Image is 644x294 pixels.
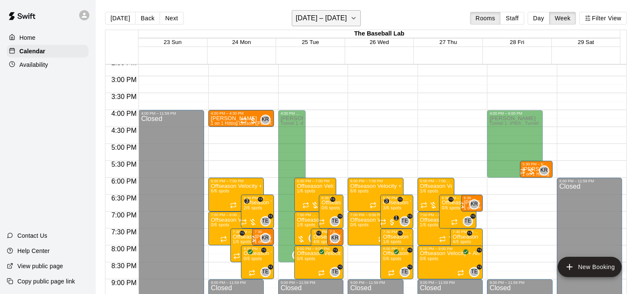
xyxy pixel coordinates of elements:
span: Tyler Eckberg & 1 other [264,267,271,277]
span: 7:30 PM [109,228,139,236]
span: 0/6 spots filled [321,206,340,210]
span: Tyler Eckberg & 1 other [393,233,400,243]
span: +1 [337,264,343,269]
button: Filter View [579,12,627,25]
span: Recurring event [230,202,237,209]
span: Tyler Eckberg & 1 other [235,233,242,243]
span: Tyler Eckberg & 1 other [403,250,410,260]
div: 7:30 PM – 8:30 PM: Offseason Velocity + Arm Care Program (Tue & Thurs 730- 830pm 13 & up) [311,228,339,262]
button: 29 Sat [578,39,594,45]
span: 26 Wed [370,39,389,45]
div: 8:00 PM – 9:00 PM [243,247,271,251]
div: 7:00 PM – 8:00 PM [350,213,401,217]
span: TIm Kamerzell & 1 other [254,199,260,209]
div: Kevin Reeves [260,115,271,125]
span: 0/6 spots filled [442,206,460,210]
span: +1 [407,247,412,253]
div: 6:30 PM – 7:30 PM [442,196,474,200]
span: 0/6 spots filled [383,256,401,261]
div: The Baseball Lab [138,30,620,38]
span: KR [331,234,338,242]
span: 1/6 spots filled [297,223,315,227]
p: Calendar [19,47,45,55]
span: 3 / 6 customers have paid [238,201,247,209]
span: 6:00 PM [109,178,139,185]
div: Tyler Eckberg [309,233,319,243]
div: 6:30 PM – 7:30 PM: Offseason Velocity + Arm Care Program (Tuesday & Thur 630-730pm 12& under) [439,195,476,228]
div: Kevin Reeves [292,250,302,260]
div: 6:30 PM – 7:30 PM [383,196,410,200]
div: 7:30 PM – 8:30 PM [313,230,336,234]
div: 7:00 PM – 8:00 PM [297,213,320,217]
div: 6:30 PM – 7:00 PM: 1 on 1 Hitting Lesson (Kevin Reeves) [461,195,483,212]
button: Week [549,12,576,25]
span: Tyler Eckberg & 1 other [473,250,479,260]
div: 8:00 PM – 9:00 PM: Offseason Velocity + Arm Care Program (Monday & Wed 8- 9pm 13 & up) [241,245,274,279]
span: Tyler Eckberg & 1 other [444,199,451,209]
span: 28 Fri [510,39,524,45]
span: +1 [407,214,412,219]
span: Recurring event [451,219,458,225]
div: 6:30 PM – 7:30 PM: Offseason Velocity + Arm Care Program (Tuesday & Thur 630-730pm 12& under) [319,195,343,228]
span: Kevin Reeves [473,199,479,209]
div: Home [7,31,88,44]
span: KR [471,200,478,209]
div: 7:30 PM – 8:00 PM: 1 on 1 Hitting Lesson (Kevin Reeves) [327,228,344,245]
span: +1 [268,264,273,269]
span: Recurring event [240,117,247,124]
div: 9:00 PM – 11:59 PM [489,280,550,285]
span: 3 [384,198,389,203]
span: +1 [261,247,266,253]
span: 3:00 PM [109,76,139,83]
span: TE [262,217,269,225]
p: Contact Us [17,231,47,240]
span: Recurring event [420,202,427,209]
span: All customers have paid [313,252,322,260]
span: +1 [337,214,343,219]
span: 1 / 3 customers have paid [388,218,396,226]
div: 7:30 PM – 8:30 PM: Offseason Velocity + Arm Care Program (Monday & Wed 730- 830pm 13 & up) [230,228,268,262]
div: 7:30 PM – 8:30 PM: Offseason Velocity + Arm Care Program (Monday & Wed 730- 830pm 13 & up) [380,228,413,262]
div: 6:30 PM – 7:30 PM: Offseason Velocity + Arm Care Program (Mon & Wed 630-730pm 12& under) [380,195,413,228]
span: Tyler Eckberg & 1 other [403,216,410,226]
span: Recurring event [233,253,240,259]
button: 24 Mon [232,39,251,45]
span: 9:00 PM [109,279,139,286]
div: Kevin Reeves [539,165,549,176]
span: 3 / 6 customers have paid [378,201,387,209]
span: 8:00 PM [109,245,139,253]
span: 3 [244,198,249,203]
div: 7:30 PM – 8:30 PM [453,230,480,234]
span: Recurring event [388,269,395,276]
span: TE [401,217,408,225]
span: 7:00 PM [109,212,139,219]
div: Kevin Reeves [330,233,340,243]
p: Help Center [17,247,50,255]
div: Tyler Eckberg [260,267,271,277]
button: [DATE] [105,12,135,25]
div: 7:00 PM – 8:00 PM [211,213,243,217]
h6: [DATE] – [DATE] [296,12,347,24]
span: TE [401,268,408,276]
span: 4:30 PM [109,127,139,134]
span: 0/6 spots filled [350,223,369,227]
p: View public page [17,262,63,270]
span: 1/6 spots filled [383,239,401,244]
span: Kevin Reeves [264,115,271,125]
span: 8:30 PM [109,262,139,269]
span: All customers have paid [388,252,396,260]
div: 7:30 PM – 8:00 PM [254,230,271,234]
div: 7:30 PM – 8:00 PM [330,230,341,234]
div: 4:00 PM – 8:30 PM [281,111,304,115]
span: Tyler Eckberg & 1 other [466,216,473,226]
span: Tyler Eckberg & 1 other [463,233,470,243]
div: 5:30 PM – 6:00 PM: 1 on 1 Hitting Lesson (Kevin Reeves) - iPitch Tunnel 1 [520,161,553,178]
span: 0/6 spots filled [243,256,262,261]
div: 4:00 PM – 8:30 PM: Available [278,110,306,262]
span: 3:30 PM [109,93,139,100]
div: 8:00 PM – 9:00 PM [383,247,410,251]
span: +1 [398,231,403,236]
button: 25 Tue [302,39,319,45]
div: 6:00 PM – 7:00 PM: Offseason Velocity + Arm Care Program (Tuesday & Thur 600-700pm 12& under) [417,178,455,212]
